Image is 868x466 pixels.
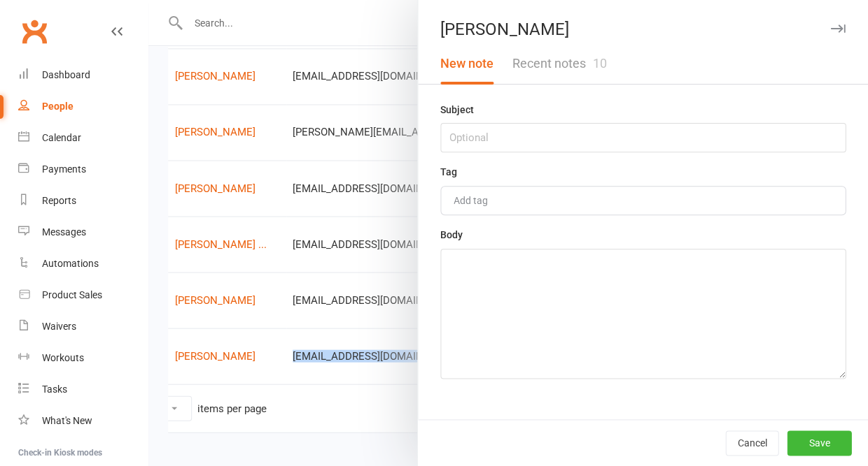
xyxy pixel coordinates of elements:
a: Workouts [18,342,148,374]
a: Waivers [18,311,148,342]
a: Product Sales [18,279,148,311]
button: Save [787,430,851,456]
label: Subject [440,102,474,117]
input: Add tag [452,192,501,209]
div: People [42,101,73,112]
a: What's New [18,405,148,437]
a: Messages [18,217,148,248]
div: Dashboard [42,69,90,80]
input: Optional [440,123,846,152]
div: Waivers [42,321,76,332]
div: [PERSON_NAME] [418,20,868,39]
div: Reports [42,195,76,206]
a: Calendar [18,122,148,154]
a: Payments [18,154,148,185]
span: 10 [592,56,606,71]
div: Product Sales [42,289,102,300]
a: Dashboard [18,59,148,91]
button: New note [431,43,503,84]
label: Tag [440,164,457,180]
a: Clubworx [17,14,52,49]
a: Reports [18,185,148,217]
div: Automations [42,258,99,269]
a: People [18,91,148,122]
div: Messages [42,226,86,238]
button: Recent notes10 [503,43,615,84]
div: Calendar [42,132,81,143]
div: What's New [42,415,92,426]
div: Payments [42,163,86,175]
a: Automations [18,248,148,279]
a: Tasks [18,374,148,405]
div: Workouts [42,352,84,363]
button: Cancel [725,430,778,456]
div: Tasks [42,384,67,395]
label: Body [440,227,463,242]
